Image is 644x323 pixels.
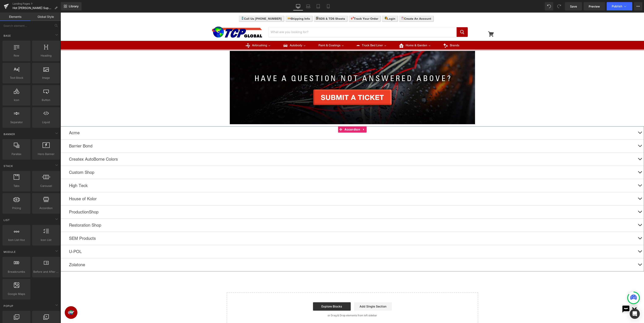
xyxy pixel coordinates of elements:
img: Autobody [223,31,227,35]
a: Expand / Collapse [301,114,306,120]
p: ProductionShop [8,196,575,203]
img: clipboard.svg [341,4,344,7]
a: Preview [584,2,605,10]
img: delivery-truck_4009be93-b750-4772-8b50-7d9b6cf6188a.svg [227,4,230,7]
p: Zolatone [8,249,575,256]
a: AutobodyAutobody [216,28,252,39]
img: smartphone.svg [180,4,183,7]
span: Button [33,98,59,102]
a: Paint & Coatings [252,28,290,39]
img: Home & Garden [339,31,343,35]
a: Create An Account [339,3,373,9]
a: SDS & TDS Sheets [253,3,287,9]
a: Mobile [323,2,333,10]
span: Paint & Coatings [258,31,280,35]
span: Module [3,250,16,254]
button: More [634,2,642,10]
a: AirbrushingAirbrushing [179,28,216,39]
a: Truck Bed LinerTruck Bed Liner [290,28,332,39]
span: Icon [4,98,29,102]
a: Shipping Info [225,3,252,9]
span: Autobody [229,31,242,35]
a: Brands Brands [377,28,405,39]
span: Tabs [4,184,29,188]
span: Separator [4,120,29,124]
button: Publish [607,2,632,10]
span: Heading [33,53,59,58]
span: Base [3,34,11,38]
button: Redo [555,2,563,10]
a: Desktop [293,2,303,10]
a: Explore Blocks [252,290,290,298]
p: Acme [8,117,575,124]
span: Icon List [33,238,59,242]
span: Text Block [4,76,29,80]
span: Hot [PERSON_NAME] Support - TDS [13,6,53,10]
p: Createx AutoBorne Colors [8,143,575,150]
p: SEM Products [8,222,575,229]
a: Track Your Order [288,3,320,9]
span: Library [69,4,79,8]
span: Breadcrumbs [4,270,29,274]
span: Publish [612,5,622,8]
span: Accordion [33,206,59,210]
span: List [3,218,10,222]
button: Search [396,15,407,24]
a: Laptop [303,2,313,10]
span: Liquid [33,120,59,124]
span: Airbrushing [191,31,206,35]
span: Before and After Images [33,270,59,274]
span: Hero Banner [33,152,59,156]
span: Parallax [4,152,29,156]
p: or Drag & Drop elements from left sidebar [173,301,411,304]
a: Landing Pages [13,2,61,5]
input: Search [208,15,396,24]
img: checklist.svg [255,4,258,7]
p: High Teck [8,170,575,176]
a: Tablet [313,2,323,10]
span: Google Maps [4,292,29,296]
a: New Library [61,2,82,10]
p: Custom Shop [8,156,575,163]
span: Carousel [33,184,59,188]
span: Popup [3,304,14,308]
p: U-POL [8,236,575,242]
div: Open Intercom Messenger [630,309,640,319]
span: Banner [3,132,16,136]
iframe: Button to open loyalty program pop-up [4,294,17,306]
span: Row [4,53,29,58]
img: destination.svg [290,4,293,7]
span: Image [33,76,59,80]
span: Brands [389,31,399,35]
p: House of Kolor [8,183,575,190]
img: log-in.svg [323,4,326,7]
button: Undo [545,2,553,10]
p: Restoration Shop [8,209,575,216]
span: Icon List Hoz [4,238,29,242]
img: Truck Bed Liner [296,31,299,35]
img: Brands [383,31,387,35]
span: Save [570,4,577,9]
span: Home & Garden [345,31,367,35]
span: Truck Bed Liner [301,31,322,35]
span: Pricing [4,206,29,210]
span: Stack [3,164,13,168]
span: Preview [589,4,600,9]
a: Add Single Section [293,290,331,298]
img: Airbrushing [185,31,189,35]
p: Barrier Bond [8,130,575,137]
a: Global Style [30,13,61,21]
a: Login [321,3,337,9]
span: Accordion [283,114,301,120]
a: Call Us [PHONE_NUMBER] [178,3,223,9]
a: Home & GardenHome & Garden [332,28,377,39]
